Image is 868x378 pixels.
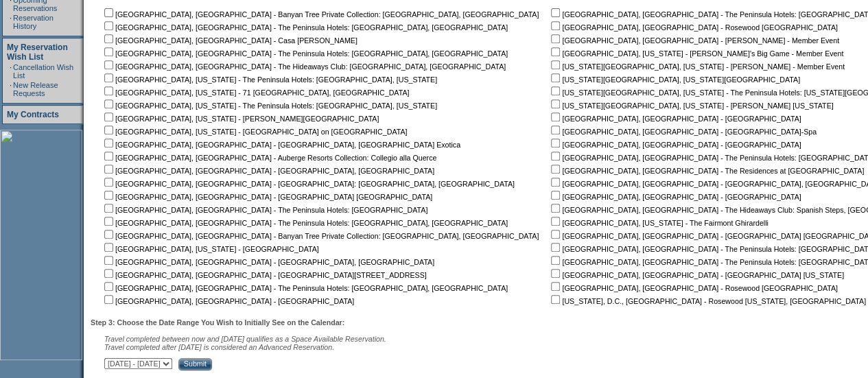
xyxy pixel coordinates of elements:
[102,36,357,45] nobr: [GEOGRAPHIC_DATA], [GEOGRAPHIC_DATA] - Casa [PERSON_NAME]
[102,154,436,162] nobr: [GEOGRAPHIC_DATA], [GEOGRAPHIC_DATA] - Auberge Resorts Collection: Collegio alla Querce
[13,14,54,30] a: Reservation History
[10,14,12,30] td: ·
[91,318,344,327] b: Step 3: Choose the Date Range You Wish to Initially See on the Calendar:
[102,271,427,279] nobr: [GEOGRAPHIC_DATA], [GEOGRAPHIC_DATA] - [GEOGRAPHIC_DATA][STREET_ADDRESS]
[102,23,508,32] nobr: [GEOGRAPHIC_DATA], [GEOGRAPHIC_DATA] - The Peninsula Hotels: [GEOGRAPHIC_DATA], [GEOGRAPHIC_DATA]
[13,63,73,80] a: Cancellation Wish List
[7,110,59,119] a: My Contracts
[102,115,379,123] nobr: [GEOGRAPHIC_DATA], [US_STATE] - [PERSON_NAME][GEOGRAPHIC_DATA]
[102,258,434,266] nobr: [GEOGRAPHIC_DATA], [GEOGRAPHIC_DATA] - [GEOGRAPHIC_DATA], [GEOGRAPHIC_DATA]
[548,102,833,110] nobr: [US_STATE][GEOGRAPHIC_DATA], [US_STATE] - [PERSON_NAME] [US_STATE]
[548,297,866,305] nobr: [US_STATE], D.C., [GEOGRAPHIC_DATA] - Rosewood [US_STATE], [GEOGRAPHIC_DATA]
[548,128,817,136] nobr: [GEOGRAPHIC_DATA], [GEOGRAPHIC_DATA] - [GEOGRAPHIC_DATA]-Spa
[102,167,434,175] nobr: [GEOGRAPHIC_DATA], [GEOGRAPHIC_DATA] - [GEOGRAPHIC_DATA], [GEOGRAPHIC_DATA]
[548,167,864,175] nobr: [GEOGRAPHIC_DATA], [GEOGRAPHIC_DATA] - The Residences at [GEOGRAPHIC_DATA]
[102,10,539,19] nobr: [GEOGRAPHIC_DATA], [GEOGRAPHIC_DATA] - Banyan Tree Private Collection: [GEOGRAPHIC_DATA], [GEOGRA...
[102,128,407,136] nobr: [GEOGRAPHIC_DATA], [US_STATE] - [GEOGRAPHIC_DATA] on [GEOGRAPHIC_DATA]
[102,245,319,253] nobr: [GEOGRAPHIC_DATA], [US_STATE] - [GEOGRAPHIC_DATA]
[548,23,837,32] nobr: [GEOGRAPHIC_DATA], [GEOGRAPHIC_DATA] - Rosewood [GEOGRAPHIC_DATA]
[548,49,843,58] nobr: [GEOGRAPHIC_DATA], [US_STATE] - [PERSON_NAME]'s Big Game - Member Event
[102,75,437,84] nobr: [GEOGRAPHIC_DATA], [US_STATE] - The Peninsula Hotels: [GEOGRAPHIC_DATA], [US_STATE]
[548,115,801,123] nobr: [GEOGRAPHIC_DATA], [GEOGRAPHIC_DATA] - [GEOGRAPHIC_DATA]
[104,343,334,351] nobr: Travel completed after [DATE] is considered an Advanced Reservation.
[102,62,506,71] nobr: [GEOGRAPHIC_DATA], [GEOGRAPHIC_DATA] - The Hideaways Club: [GEOGRAPHIC_DATA], [GEOGRAPHIC_DATA]
[548,271,844,279] nobr: [GEOGRAPHIC_DATA], [GEOGRAPHIC_DATA] - [GEOGRAPHIC_DATA] [US_STATE]
[102,297,354,305] nobr: [GEOGRAPHIC_DATA], [GEOGRAPHIC_DATA] - [GEOGRAPHIC_DATA]
[104,335,386,343] span: Travel completed between now and [DATE] qualifies as a Space Available Reservation.
[548,141,801,149] nobr: [GEOGRAPHIC_DATA], [GEOGRAPHIC_DATA] - [GEOGRAPHIC_DATA]
[10,81,12,97] td: ·
[102,49,508,58] nobr: [GEOGRAPHIC_DATA], [GEOGRAPHIC_DATA] - The Peninsula Hotels: [GEOGRAPHIC_DATA], [GEOGRAPHIC_DATA]
[102,88,409,97] nobr: [GEOGRAPHIC_DATA], [US_STATE] - 71 [GEOGRAPHIC_DATA], [GEOGRAPHIC_DATA]
[7,43,68,62] a: My Reservation Wish List
[178,358,212,370] input: Submit
[102,193,432,201] nobr: [GEOGRAPHIC_DATA], [GEOGRAPHIC_DATA] - [GEOGRAPHIC_DATA] [GEOGRAPHIC_DATA]
[102,219,508,227] nobr: [GEOGRAPHIC_DATA], [GEOGRAPHIC_DATA] - The Peninsula Hotels: [GEOGRAPHIC_DATA], [GEOGRAPHIC_DATA]
[102,284,508,292] nobr: [GEOGRAPHIC_DATA], [GEOGRAPHIC_DATA] - The Peninsula Hotels: [GEOGRAPHIC_DATA], [GEOGRAPHIC_DATA]
[548,75,800,84] nobr: [US_STATE][GEOGRAPHIC_DATA], [US_STATE][GEOGRAPHIC_DATA]
[102,141,460,149] nobr: [GEOGRAPHIC_DATA], [GEOGRAPHIC_DATA] - [GEOGRAPHIC_DATA], [GEOGRAPHIC_DATA] Exotica
[548,219,768,227] nobr: [GEOGRAPHIC_DATA], [US_STATE] - The Fairmont Ghirardelli
[548,284,837,292] nobr: [GEOGRAPHIC_DATA], [GEOGRAPHIC_DATA] - Rosewood [GEOGRAPHIC_DATA]
[102,180,515,188] nobr: [GEOGRAPHIC_DATA], [GEOGRAPHIC_DATA] - [GEOGRAPHIC_DATA]: [GEOGRAPHIC_DATA], [GEOGRAPHIC_DATA]
[548,36,839,45] nobr: [GEOGRAPHIC_DATA], [GEOGRAPHIC_DATA] - [PERSON_NAME] - Member Event
[102,206,427,214] nobr: [GEOGRAPHIC_DATA], [GEOGRAPHIC_DATA] - The Peninsula Hotels: [GEOGRAPHIC_DATA]
[548,62,845,71] nobr: [US_STATE][GEOGRAPHIC_DATA], [US_STATE] - [PERSON_NAME] - Member Event
[548,193,801,201] nobr: [GEOGRAPHIC_DATA], [GEOGRAPHIC_DATA] - [GEOGRAPHIC_DATA]
[10,63,12,80] td: ·
[13,81,58,97] a: New Release Requests
[102,232,539,240] nobr: [GEOGRAPHIC_DATA], [GEOGRAPHIC_DATA] - Banyan Tree Private Collection: [GEOGRAPHIC_DATA], [GEOGRA...
[102,102,437,110] nobr: [GEOGRAPHIC_DATA], [US_STATE] - The Peninsula Hotels: [GEOGRAPHIC_DATA], [US_STATE]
